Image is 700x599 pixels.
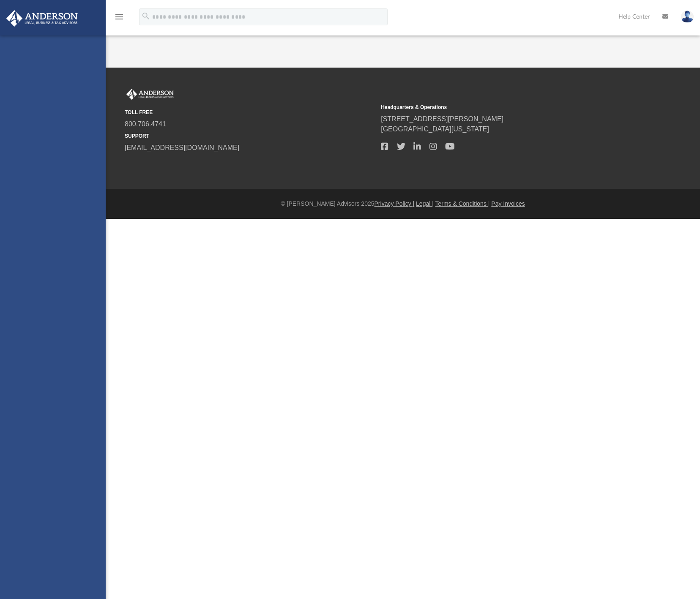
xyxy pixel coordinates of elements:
img: Anderson Advisors Platinum Portal [4,10,80,27]
img: User Pic [681,11,694,23]
i: menu [114,12,124,22]
i: search [141,11,150,21]
a: menu [114,16,124,22]
div: © [PERSON_NAME] Advisors 2025 [106,199,700,208]
a: 800.706.4741 [125,120,166,128]
a: Privacy Policy | [375,200,415,207]
img: Anderson Advisors Platinum Portal [125,89,175,100]
a: [GEOGRAPHIC_DATA][US_STATE] [381,125,489,133]
small: TOLL FREE [125,109,375,116]
a: [STREET_ADDRESS][PERSON_NAME] [381,115,503,123]
small: Headquarters & Operations [381,103,631,111]
small: SUPPORT [125,132,375,140]
a: Legal | [416,200,434,207]
a: Pay Invoices [491,200,525,207]
a: [EMAIL_ADDRESS][DOMAIN_NAME] [125,144,239,151]
a: Terms & Conditions | [435,200,490,207]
